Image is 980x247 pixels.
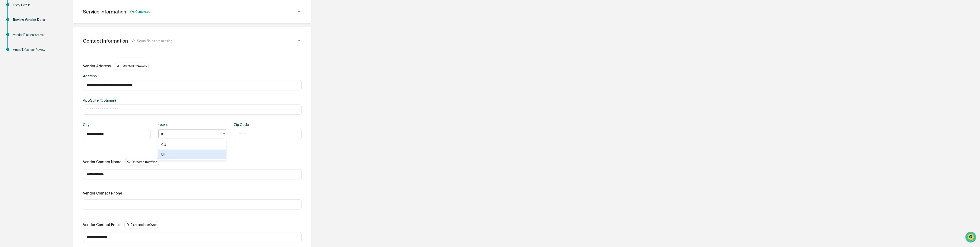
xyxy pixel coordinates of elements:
div: Past conversations [5,53,32,57]
div: Vendor Contact Email [83,222,121,227]
div: GU [158,140,226,149]
span: • [40,65,42,69]
img: Sigrid Alegria [5,61,12,68]
span: Some fields are missing [137,39,173,43]
span: [PERSON_NAME] [15,65,39,69]
div: Extracted from Web [115,63,149,70]
div: Service InformationCompleted [79,6,305,18]
iframe: Open customer support [965,231,978,244]
div: Apt/Suite (Optional) [83,98,181,103]
div: Review Vendor Data [13,17,52,22]
div: City [83,122,113,127]
span: Attestations [40,85,60,90]
div: Contact Information [83,38,128,44]
button: Start new chat [82,38,87,44]
div: 🔎 [5,95,9,99]
img: 8933085812038_c878075ebb4cc5468115_72.jpg [10,37,19,45]
a: 🗄️Attestations [33,83,62,92]
span: Pylon [48,106,58,110]
div: Attest To Vendor Review [13,47,52,52]
div: 🗄️ [35,86,39,90]
a: 🔎Data Lookup [3,92,32,101]
div: State [158,123,189,127]
div: Zip Code [234,122,264,127]
div: Vendor Address [83,64,111,68]
div: Address [83,74,181,78]
div: UT [158,149,226,159]
div: Entry Details [13,2,52,7]
div: Vendor Risk Assessment [13,32,52,37]
div: We're available if you need us! [22,41,66,45]
div: Contact InformationSome fields are missing [79,33,305,49]
img: 1746055101610-c473b297-6a78-478c-a979-82029cc54cd1 [5,37,13,45]
div: Vendor Contact Phone [83,191,122,195]
div: Start new chat [22,37,79,41]
div: Extracted from Web [125,158,159,165]
a: Powered byPylon [34,106,58,110]
span: Completed [135,10,150,13]
div: Vendor Contact Name [83,160,121,164]
div: Extracted from Web [124,221,158,228]
div: 🖐️ [5,86,9,90]
p: How can we help? [5,10,87,18]
div: Service Information [83,9,126,15]
span: [DATE] [43,65,52,69]
button: See all [74,52,87,58]
span: Preclearance [10,85,31,90]
a: 🖐️Preclearance [3,83,33,92]
span: Data Lookup [10,94,30,99]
